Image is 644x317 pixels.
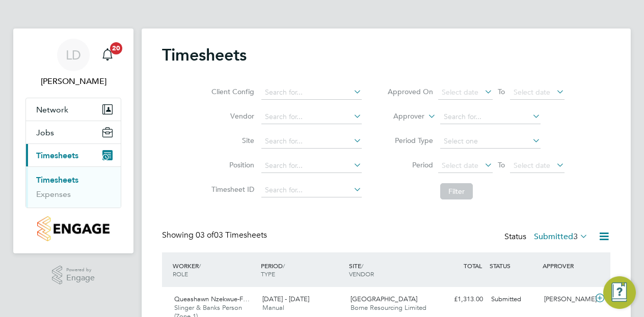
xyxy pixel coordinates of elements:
[495,85,508,98] span: To
[504,230,590,244] div: Status
[36,128,54,137] span: Jobs
[196,230,267,240] span: 03 Timesheets
[346,256,435,283] div: SITE
[387,160,433,169] label: Period
[261,134,362,149] input: Search for...
[36,105,68,114] span: Network
[540,291,593,308] div: [PERSON_NAME]
[351,303,426,312] span: Borne Resourcing Limited
[208,136,254,145] label: Site
[262,295,309,303] span: [DATE] - [DATE]
[440,134,541,149] input: Select one
[36,175,78,185] a: Timesheets
[26,98,121,121] button: Network
[387,87,433,96] label: Approved On
[540,256,593,275] div: APPROVER
[170,256,258,283] div: WORKER
[442,161,478,170] span: Select date
[25,39,121,88] a: LD[PERSON_NAME]
[37,216,109,241] img: countryside-properties-logo-retina.png
[262,303,284,312] span: Manual
[495,158,508,171] span: To
[110,42,122,54] span: 20
[573,232,578,242] span: 3
[162,45,247,65] h2: Timesheets
[25,75,121,88] span: Liam D'unienville
[199,262,201,270] span: /
[261,110,362,124] input: Search for...
[52,266,95,285] a: Powered byEngage
[13,28,133,253] nav: Main navigation
[603,276,636,309] button: Engage Resource Center
[514,88,550,97] span: Select date
[36,151,78,160] span: Timesheets
[97,39,118,71] a: 20
[440,183,473,199] button: Filter
[25,216,121,241] a: Go to home page
[208,87,254,96] label: Client Config
[261,159,362,173] input: Search for...
[173,270,188,278] span: ROLE
[283,262,285,270] span: /
[196,230,214,240] span: 03 of
[442,88,478,97] span: Select date
[440,110,541,124] input: Search for...
[261,85,362,100] input: Search for...
[258,256,346,283] div: PERIOD
[261,183,362,197] input: Search for...
[26,166,121,208] div: Timesheets
[162,230,269,241] div: Showing
[66,266,95,274] span: Powered by
[26,144,121,166] button: Timesheets
[387,136,433,145] label: Period Type
[174,295,250,303] span: Queashawn Nzekwue-F…
[66,48,81,62] span: LD
[261,270,275,278] span: TYPE
[379,111,424,122] label: Approver
[208,111,254,121] label: Vendor
[487,291,540,308] div: Submitted
[464,262,482,270] span: TOTAL
[534,232,588,242] label: Submitted
[36,189,71,199] a: Expenses
[434,291,487,308] div: £1,313.00
[26,121,121,143] button: Jobs
[208,185,254,194] label: Timesheet ID
[514,161,550,170] span: Select date
[361,262,363,270] span: /
[351,295,417,303] span: [GEOGRAPHIC_DATA]
[66,274,95,282] span: Engage
[487,256,540,275] div: STATUS
[349,270,374,278] span: VENDOR
[208,160,254,169] label: Position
